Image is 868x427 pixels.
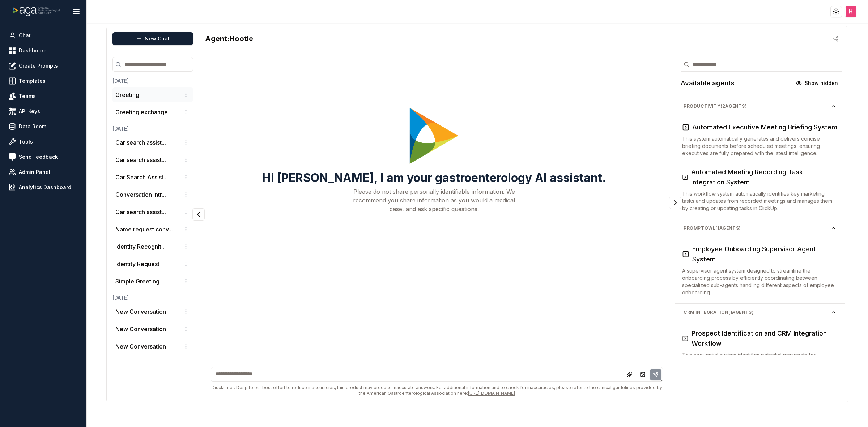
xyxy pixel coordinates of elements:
button: Collapse panel [669,197,681,209]
button: New Chat [112,32,193,45]
button: Conversation options [182,208,190,216]
p: New Conversation [115,342,166,351]
button: Conversation options [182,173,190,182]
img: Welcome Owl [407,106,461,166]
a: Send Feedback [6,150,81,163]
span: Productivity ( 2 agents) [684,103,831,109]
p: This workflow system automatically identifies key marketing tasks and updates from recorded meeti... [682,190,838,212]
button: Conversation options [182,277,190,286]
a: [URL][DOMAIN_NAME] [468,390,515,396]
a: Admin Panel [6,166,81,179]
button: Conversation options [182,307,190,316]
a: Teams [6,90,81,103]
span: Templates [19,77,46,85]
a: Create Prompts [6,59,81,72]
span: promptowl ( 1 agents) [684,225,831,231]
a: Analytics Dashboard [6,181,81,194]
button: Conversation options [182,325,190,333]
span: Show hidden [805,80,838,87]
a: Chat [6,29,81,42]
span: Tools [19,138,33,145]
button: Conversation options [182,108,190,116]
button: Car search assist... [115,138,166,147]
button: Conversation options [182,242,190,251]
span: CRM integration ( 1 agents) [684,309,831,315]
p: New Conversation [115,307,166,316]
p: Please do not share personally identifiable information. We recommend you share information as yo... [353,187,515,213]
span: Teams [19,93,36,100]
img: ACg8ocJJXoBNX9W-FjmgwSseULRJykJmqCZYzqgfQpEi3YodQgNtRg=s96-c [846,6,856,17]
button: Conversation Intr... [115,190,166,199]
button: Conversation options [182,225,190,234]
button: promptowl(1agents) [678,222,842,234]
button: CRM integration(1agents) [678,307,842,318]
button: Conversation options [182,138,190,147]
button: Conversation options [182,155,190,164]
span: Data Room [19,123,46,130]
div: Disclaimer: Despite our best effort to reduce inaccuracies, this product may produce inaccurate a... [211,385,663,396]
button: Conversation options [182,90,190,99]
span: Create Prompts [19,62,58,69]
h3: [DATE] [112,125,193,132]
button: Name request conv... [115,225,173,234]
button: Conversation options [182,342,190,351]
button: Identity Recognit... [115,242,166,251]
p: This system automatically generates and delivers concise briefing documents before scheduled meet... [682,135,838,157]
button: Car search assist... [115,208,166,216]
p: Greeting exchange [115,108,168,116]
h3: [DATE] [112,294,193,302]
span: Analytics Dashboard [19,184,71,191]
button: Conversation options [182,190,190,199]
h3: [DATE] [112,77,193,85]
p: Greeting [115,90,139,99]
a: Tools [6,135,81,148]
button: Collapse panel [192,208,205,221]
a: API Keys [6,105,81,118]
p: A supervisor agent system designed to streamline the onboarding process by efficiently coordinati... [682,267,838,296]
span: API Keys [19,108,40,115]
button: Conversation options [182,260,190,268]
h3: Hi [PERSON_NAME], I am your gastroenterology AI assistant. [262,171,606,184]
button: Car Search Assist... [115,173,168,182]
h2: Hootie [205,34,253,44]
button: Car search assist... [115,155,166,164]
h2: Available agents [681,78,735,88]
a: Templates [6,74,81,87]
span: Send Feedback [19,153,58,161]
span: Admin Panel [19,168,50,176]
button: Show hidden [792,77,842,89]
h3: Employee Onboarding Supervisor Agent System [692,244,838,264]
p: New Conversation [115,325,166,333]
span: Chat [19,32,31,39]
a: Data Room [6,120,81,133]
button: Productivity(2agents) [678,101,842,112]
p: This sequential system identifies potential prospects for PromptOwl, validates their contact info... [682,351,838,373]
span: Dashboard [19,47,47,54]
p: Identity Request [115,260,159,268]
h3: Automated Executive Meeting Briefing System [692,122,837,132]
h3: Automated Meeting Recording Task Integration System [691,167,838,187]
p: Simple Greeting [115,277,159,286]
a: Dashboard [6,44,81,57]
h3: Prospect Identification and CRM Integration Workflow [692,328,838,349]
img: feedback [9,153,16,161]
